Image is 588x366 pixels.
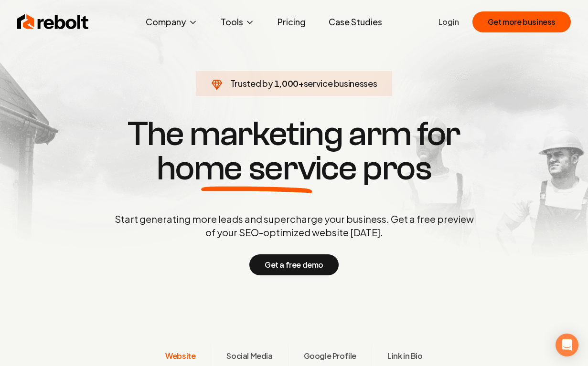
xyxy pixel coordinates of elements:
button: Tools [213,12,262,31]
span: home service [157,151,357,186]
span: service businesses [304,78,377,89]
span: + [299,78,304,89]
img: Rebolt Logo [17,12,89,31]
span: Link in Bio [387,350,423,362]
span: 1,000 [274,77,299,90]
span: Google Profile [304,350,356,362]
span: Social Media [226,350,272,362]
a: Case Studies [321,12,390,31]
p: Start generating more leads and supercharge your business. Get a free preview of your SEO-optimiz... [113,212,476,239]
button: Get a free demo [249,254,339,275]
div: Open Intercom Messenger [556,334,578,356]
button: Company [138,12,205,31]
a: Login [438,16,459,28]
button: Get more business [472,11,571,32]
a: Pricing [270,12,313,31]
span: Trusted by [230,78,273,89]
h1: The marketing arm for pros [65,117,524,186]
span: Website [165,350,195,362]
